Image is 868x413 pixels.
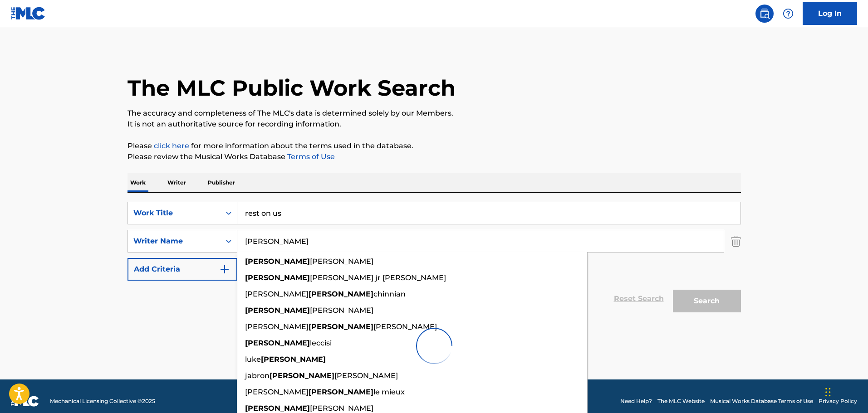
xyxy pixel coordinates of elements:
div: Writer Name [133,236,215,247]
img: 9d2ae6d4665cec9f34b9.svg [219,264,230,275]
div: Drag [825,379,831,406]
p: Publisher [205,173,238,192]
strong: [PERSON_NAME] [270,371,334,380]
span: [PERSON_NAME] jr [PERSON_NAME] [310,273,446,282]
a: Public Search [755,5,774,23]
form: Search Form [128,202,741,317]
p: Work [128,173,148,192]
img: Delete Criterion [731,230,741,253]
p: Writer [165,173,189,192]
p: The accuracy and completeness of The MLC's data is determined solely by our Members. [128,108,741,119]
span: [PERSON_NAME] [310,257,373,266]
span: le mieux [373,388,405,396]
img: MLC Logo [11,7,46,20]
span: chinnian [373,290,406,298]
p: Please review the Musical Works Database [128,151,741,162]
a: Musical Works Database Terms of Use [710,397,813,405]
a: Privacy Policy [819,397,857,405]
a: The MLC Website [657,397,705,405]
img: help [783,8,794,19]
strong: [PERSON_NAME] [309,388,373,396]
strong: [PERSON_NAME] [245,273,310,282]
iframe: Chat Widget [823,369,868,413]
strong: [PERSON_NAME] [245,257,310,266]
a: click here [154,141,189,150]
strong: [PERSON_NAME] [309,290,373,298]
strong: [PERSON_NAME] [245,404,310,413]
span: [PERSON_NAME] [245,290,309,298]
span: [PERSON_NAME] [310,404,373,413]
strong: [PERSON_NAME] [245,306,310,315]
p: Please for more information about the terms used in the database. [128,141,741,151]
div: Help [779,5,797,23]
span: jabron [245,371,270,380]
a: Need Help? [620,397,652,405]
p: It is not an authoritative source for recording information. [128,119,741,130]
h1: The MLC Public Work Search [128,74,456,102]
span: [PERSON_NAME] [310,306,373,315]
span: [PERSON_NAME] [245,388,309,396]
img: logo [11,396,39,407]
div: Work Title [133,208,215,219]
a: Log In [803,2,857,25]
img: preloader [411,323,456,369]
img: search [759,8,770,19]
span: [PERSON_NAME] [334,371,398,380]
a: Terms of Use [285,152,335,161]
span: Mechanical Licensing Collective © 2025 [50,397,155,405]
button: Add Criteria [128,258,237,281]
